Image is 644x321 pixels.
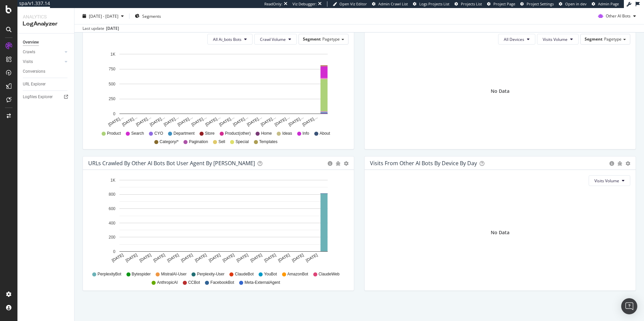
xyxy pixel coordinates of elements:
span: [DATE] - [DATE] [89,13,118,19]
button: Other AI Bots [595,11,639,21]
text: [DATE] [263,253,277,263]
text: [DATE] [305,253,318,263]
a: Conversions [23,68,69,75]
div: circle-info [328,161,332,166]
div: URL Explorer [23,81,46,88]
text: 250 [109,97,115,101]
text: [DATE] [250,253,263,263]
span: Meta-ExternalAgent [245,280,280,285]
span: Bytespider [132,271,151,277]
text: 1K [110,52,115,57]
span: Store [205,131,215,136]
span: All Ai_bots Bots [213,37,241,42]
span: Logs Projects List [419,1,449,6]
span: Pagetype [604,36,622,42]
div: Visits [23,58,33,65]
div: LogAnalyzer [23,20,69,28]
span: Perplexity-User [197,271,224,277]
a: URL Explorer [23,81,69,88]
text: 600 [109,206,115,211]
span: AnthropicAI [157,280,178,285]
span: Special [235,139,249,145]
span: Segments [142,13,161,19]
span: Sell [218,139,225,145]
span: Segment [303,36,321,42]
a: Admin Crawl List [372,1,408,7]
span: Crawl Volume [260,37,286,42]
span: Project Settings [527,1,554,6]
span: Admin Crawl List [378,1,408,6]
text: 500 [109,82,115,86]
div: ReadOnly: [264,1,282,7]
div: Conversions [23,68,45,75]
span: Product(other) [225,131,251,136]
span: Pagination [189,139,208,145]
span: PerplexityBot [98,271,121,277]
button: Visits Volume [589,175,630,186]
span: Home [261,131,272,136]
span: Product [107,131,121,136]
div: bug [618,161,622,166]
span: Admin Page [598,1,619,6]
span: Other AI Bots [606,13,631,19]
span: Department [173,131,195,136]
a: Projects List [454,1,482,7]
div: Logfiles Explorer [23,93,53,101]
text: [DATE] [222,253,235,263]
div: bug [336,161,340,166]
span: ClaudeBot [235,271,254,277]
div: Open Intercom Messenger [621,298,637,314]
text: 800 [109,192,115,197]
a: Overview [23,39,69,46]
button: [DATE] - [DATE] [80,11,126,21]
span: CYO [154,131,163,136]
div: A chart. [88,50,348,128]
a: Visits [23,58,63,65]
a: Logs Projects List [413,1,449,7]
a: Logfiles Explorer [23,93,69,101]
text: [DATE] [111,253,124,263]
span: Info [303,131,309,136]
text: [DATE] [125,253,138,263]
text: [DATE] [291,253,305,263]
span: Ideas [282,131,292,136]
button: Segments [132,11,164,21]
div: No Data [491,88,509,94]
text: [DATE] [166,253,180,263]
span: Search [131,131,144,136]
text: [DATE] [194,253,208,263]
span: Open in dev [565,1,587,6]
div: Viz Debugger: [292,1,317,7]
text: [DATE] [236,253,249,263]
text: 0 [113,112,115,116]
text: [DATE] [153,253,166,263]
span: About [320,131,330,136]
span: Segment [585,36,602,42]
button: All Devices [498,34,535,45]
button: All Ai_bots Bots [207,34,253,45]
a: Project Page [487,1,515,7]
text: [DATE] [139,253,152,263]
a: Open Viz Editor [333,1,367,7]
span: YouBot [264,271,277,277]
span: AmazonBot [287,271,308,277]
span: Visits Volume [543,37,568,42]
div: Visits From Other AI Bots By Device By Day [370,160,477,167]
div: Overview [23,39,39,46]
a: Open in dev [559,1,587,7]
text: [DATE] [208,253,221,263]
text: [DATE] [277,253,291,263]
span: Project Page [493,1,515,6]
button: Visits Volume [537,34,579,45]
div: gear [626,161,630,166]
span: Pagetype [322,36,340,42]
div: A chart. [88,175,348,268]
text: 400 [109,221,115,226]
a: Crawls [23,49,63,56]
a: Project Settings [520,1,554,7]
a: Admin Page [592,1,619,7]
button: Crawl Volume [254,34,297,45]
text: 0 [113,249,115,254]
span: CCBot [188,280,200,285]
span: Category/* [160,139,179,145]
